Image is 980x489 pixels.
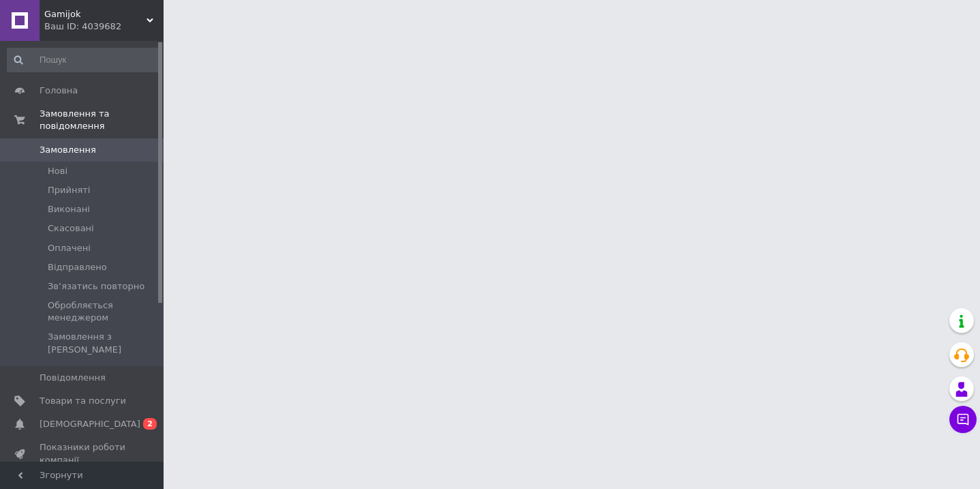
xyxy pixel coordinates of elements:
div: Ваш ID: 4039682 [44,20,164,33]
span: Головна [40,85,78,97]
span: 2 [143,418,157,430]
span: Замовлення та повідомлення [40,108,164,132]
span: Звʼязатись повторно [48,280,144,293]
span: Скасовані [48,222,94,235]
span: Прийняті [48,184,90,196]
span: Виконані [48,203,90,216]
span: Показники роботи компанії [40,441,126,466]
span: Gamijok [44,8,147,20]
span: Замовлення з [PERSON_NAME] [48,331,159,355]
span: Відправлено [48,261,107,273]
span: [DEMOGRAPHIC_DATA] [40,418,140,430]
input: Пошук [7,48,161,72]
span: Оплачені [48,242,91,254]
span: Нові [48,165,67,177]
span: Обробляється менеджером [48,299,159,324]
span: Замовлення [40,144,96,156]
span: Повідомлення [40,372,106,384]
button: Чат з покупцем [949,406,977,433]
span: Товари та послуги [40,395,126,407]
